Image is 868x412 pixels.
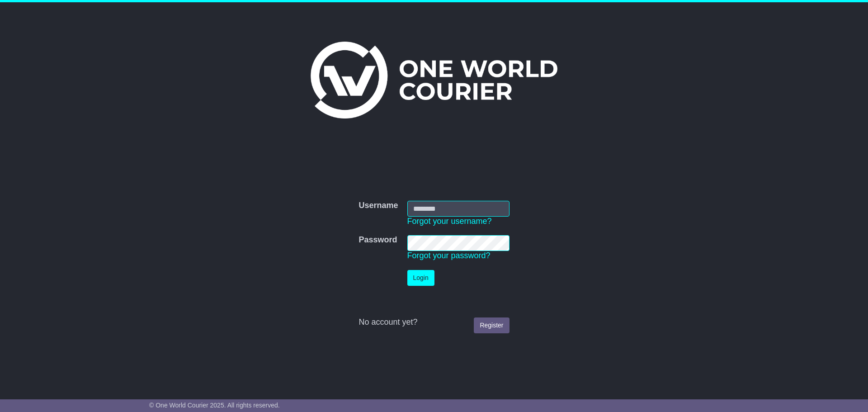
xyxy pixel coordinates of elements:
a: Register [474,317,509,333]
div: No account yet? [359,317,509,327]
a: Forgot your password? [407,251,491,260]
a: Forgot your username? [407,217,492,226]
button: Login [407,270,434,286]
img: One World [311,42,557,118]
span: © One World Courier 2025. All rights reserved. [149,402,280,409]
label: Username [359,201,398,211]
label: Password [359,235,397,245]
